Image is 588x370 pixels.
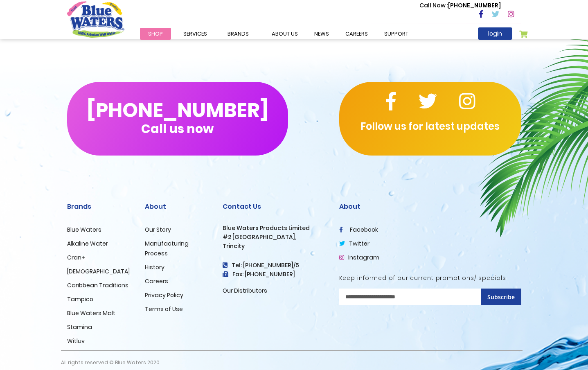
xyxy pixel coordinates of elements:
h4: Tel: [PHONE_NUMBER]/5 [223,262,327,269]
a: Our Story [145,226,171,234]
a: Tampico [67,295,93,303]
a: News [306,28,337,40]
a: twitter [339,239,369,248]
a: Witluv [67,337,85,345]
a: careers [337,28,376,40]
span: Subscribe [487,293,515,301]
a: Terms of Use [145,305,183,313]
h2: About [145,203,210,210]
a: Blue Waters [67,226,101,234]
a: Blue Waters Malt [67,309,115,317]
h3: Blue Waters Products Limited [223,225,327,232]
a: Manufacturing Process [145,239,189,257]
h5: Keep informed of our current promotions/ specials [339,275,521,282]
span: Brands [228,30,249,38]
button: [PHONE_NUMBER]Call us now [67,82,288,156]
a: about us [264,28,306,40]
a: Stamina [67,323,92,331]
span: Call Now : [419,1,448,9]
h3: Fax: [PHONE_NUMBER] [223,271,327,278]
span: Call us now [141,126,214,131]
h2: Contact Us [223,203,327,210]
span: Shop [148,30,163,38]
button: Subscribe [481,289,521,305]
p: Follow us for latest updates [339,119,521,134]
a: support [376,28,417,40]
a: Careers [145,277,168,285]
a: facebook [339,226,378,234]
a: Cran+ [67,253,85,262]
p: [PHONE_NUMBER] [419,1,501,10]
span: Services [183,30,207,38]
h2: Brands [67,203,133,210]
a: Alkaline Water [67,239,108,248]
h2: About [339,203,521,210]
a: Privacy Policy [145,291,183,299]
a: History [145,263,164,271]
a: Our Distributors [223,287,267,295]
a: login [478,27,512,40]
h3: Trincity [223,243,327,250]
a: Instagram [339,253,379,262]
h3: #2 [GEOGRAPHIC_DATA], [223,234,327,241]
a: Caribbean Traditions [67,281,128,289]
a: store logo [67,1,124,37]
a: [DEMOGRAPHIC_DATA] [67,267,130,275]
